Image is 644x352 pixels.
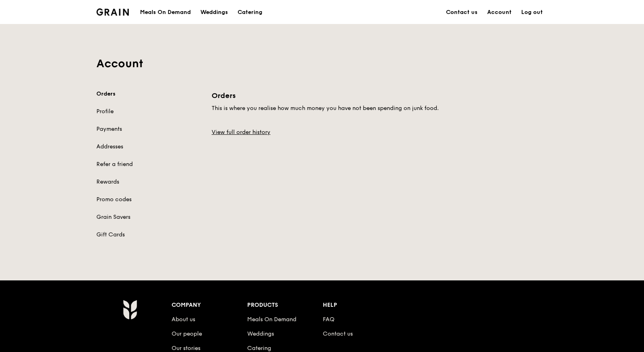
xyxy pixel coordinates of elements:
a: View full order history [212,128,270,136]
a: Meals On Demand [247,316,296,323]
a: Contact us [441,0,482,24]
h1: Account [96,56,548,71]
div: Company [172,300,247,311]
img: Grain [123,300,137,320]
h5: This is where you realise how much money you have not been spending on junk food. [212,104,468,112]
a: Addresses [96,143,202,151]
div: Products [247,300,323,311]
a: Payments [96,125,202,133]
div: Catering [238,0,262,24]
a: Account [482,0,516,24]
a: Catering [233,0,267,24]
a: Orders [96,90,202,98]
a: About us [172,316,195,323]
a: Catering [247,345,271,352]
img: Grain [96,8,129,16]
a: Profile [96,108,202,116]
a: Log out [516,0,548,24]
a: Contact us [323,330,353,337]
a: Our people [172,330,202,337]
a: Gift Cards [96,231,202,239]
h1: Orders [212,90,468,101]
a: Grain Savers [96,213,202,221]
a: Refer a friend [96,160,202,168]
a: FAQ [323,316,334,323]
a: Our stories [172,345,200,352]
div: Weddings [200,0,228,24]
div: Help [323,300,398,311]
a: Weddings [196,0,233,24]
a: Weddings [247,330,274,337]
a: Promo codes [96,196,202,204]
div: Meals On Demand [140,0,191,24]
a: Rewards [96,178,202,186]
